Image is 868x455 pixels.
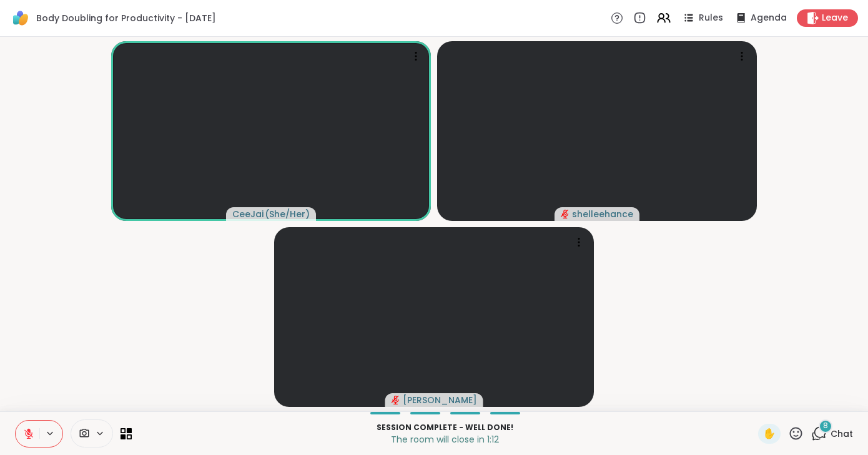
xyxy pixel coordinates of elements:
[699,12,723,24] span: Rules
[751,12,787,24] span: Agenda
[139,422,751,433] p: Session Complete - well done!
[822,12,848,24] span: Leave
[823,421,828,431] span: 8
[139,433,751,446] p: The room will close in 1:12
[561,210,570,218] span: audio-muted
[36,12,216,24] span: Body Doubling for Productivity - [DATE]
[265,208,310,220] span: ( She/Her )
[10,7,31,29] img: ShareWell Logomark
[572,208,633,220] span: shelleehance
[232,208,264,220] span: CeeJai
[392,396,400,404] span: audio-muted
[831,428,853,440] span: Chat
[403,394,477,406] span: [PERSON_NAME]
[763,426,776,441] span: ✋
